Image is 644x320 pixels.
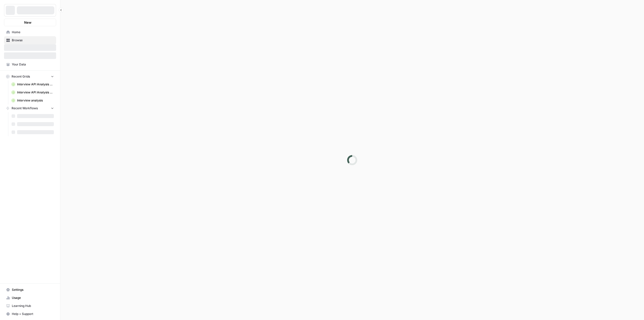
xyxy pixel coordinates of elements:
button: New [4,19,56,26]
span: Your Data [12,62,54,67]
span: Interview analysis [17,98,54,103]
a: Your Data [4,60,56,68]
button: Recent Grids [4,73,56,80]
span: Home [12,30,54,34]
span: Learning Hub [12,304,54,308]
a: Interview API Analysis Earnings First Grid (1) [9,88,56,96]
span: Interview API Analysis Earnings First Grid (1) [17,90,54,95]
a: Browse [4,36,56,44]
a: Interview API Analysis Earnings First Grid (1) (Copy) [9,80,56,88]
span: Help + Support [12,312,54,316]
a: Home [4,28,56,36]
button: Help + Support [4,310,56,318]
span: Recent Grids [12,74,30,79]
span: Browse [12,38,54,43]
a: Learning Hub [4,302,56,310]
span: New [24,20,31,25]
a: Usage [4,294,56,302]
button: Recent Workflows [4,104,56,112]
span: Usage [12,296,54,300]
a: Interview analysis [9,96,56,104]
a: Settings [4,286,56,294]
span: Settings [12,288,54,292]
span: Interview API Analysis Earnings First Grid (1) (Copy) [17,82,54,87]
span: Recent Workflows [12,106,38,111]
